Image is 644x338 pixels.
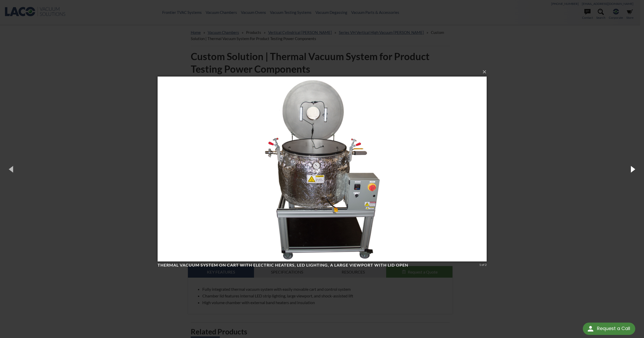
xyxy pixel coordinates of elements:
button: × [159,66,488,78]
div: Request a Call [583,323,635,335]
div: 1 of 2 [479,262,487,267]
button: Next (Right arrow key) [621,155,644,183]
img: round button [586,325,595,333]
img: thermal vacuum system on cart with electric heaters, LED lighting, a large viewport with Lid Open [158,66,487,272]
h4: thermal vacuum system on cart with electric heaters, LED lighting, a large viewport with Lid Open [158,262,477,268]
div: Request a Call [597,323,630,334]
